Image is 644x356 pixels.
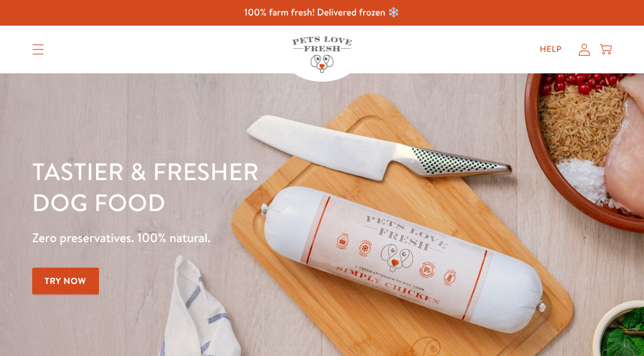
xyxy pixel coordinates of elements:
[32,268,99,295] a: Try Now
[23,35,54,64] summary: Translation missing: en.sections.header.menu
[530,38,571,61] a: Help
[32,227,419,249] p: Zero preservatives. 100% natural.
[292,36,352,73] img: Pets Love Fresh
[32,156,419,218] h1: Tastier & fresher dog food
